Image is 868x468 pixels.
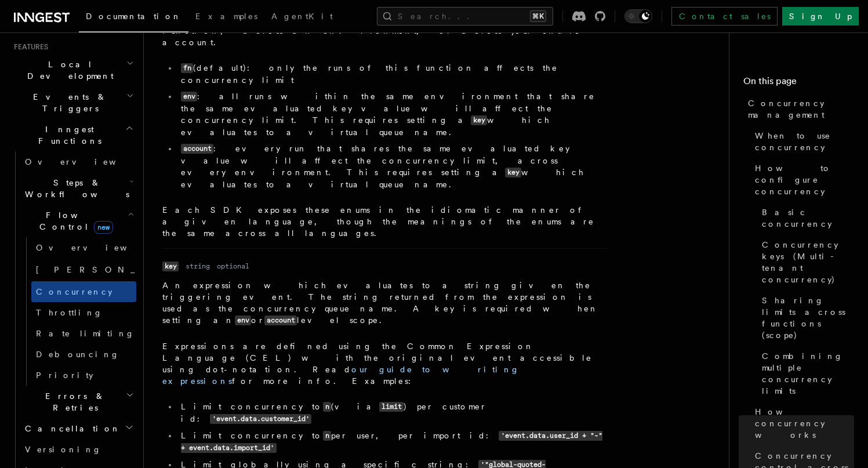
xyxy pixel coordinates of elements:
span: Steps & Workflows [20,177,129,200]
span: When to use concurrency [755,130,854,153]
span: Flow Control [20,209,128,233]
span: Examples [195,12,257,21]
span: Sharing limits across functions (scope) [762,295,854,341]
kbd: ⌘K [530,10,546,22]
a: Basic concurrency [757,202,854,234]
a: Rate limiting [31,323,136,344]
code: key [505,168,521,177]
button: Local Development [9,54,136,86]
span: Overview [36,243,155,252]
code: env [235,315,251,325]
span: Versioning [25,445,101,454]
button: Search...⌘K [377,7,553,26]
span: Throttling [36,308,103,317]
a: [PERSON_NAME] [31,258,136,281]
span: Errors & Retries [20,390,126,413]
p: Each SDK exposes these enums in the idiomatic manner of a given language, though the meanings of ... [162,204,608,239]
a: Debouncing [31,344,136,365]
span: Concurrency keys (Multi-tenant concurrency) [762,239,854,285]
a: our guide to writing expressions [162,365,520,386]
a: How concurrency works [750,401,854,445]
a: Priority [31,365,136,386]
li: : every run that shares the same evaluated key value will affect the concurrency limit, across ev... [177,143,608,190]
a: AgentKit [264,3,340,31]
code: account [264,315,297,325]
span: How to configure concurrency [755,162,854,197]
span: Combining multiple concurrency limits [762,350,854,397]
code: fn [181,63,193,73]
span: Overview [25,157,144,166]
button: Inngest Functions [9,119,136,151]
a: Overview [31,237,136,258]
a: How to configure concurrency [750,158,854,202]
span: Rate limiting [36,329,135,338]
span: Inngest Functions [9,124,125,147]
span: new [94,221,113,234]
button: Flow Controlnew [20,205,136,237]
span: Concurrency [36,287,112,296]
a: Documentation [79,3,188,32]
a: Contact sales [671,7,778,26]
p: Expressions are defined using the Common Expression Language (CEL) with the original event access... [162,340,608,387]
span: Debouncing [36,350,119,359]
code: n [323,402,331,412]
a: Overview [20,151,136,172]
a: Sharing limits across functions (scope) [757,290,854,346]
code: limit [379,402,404,412]
a: Sign Up [782,7,859,26]
code: n [323,431,331,441]
code: env [181,92,197,101]
li: (default): only the runs of this function affects the concurrency limit [177,62,608,86]
dd: optional [217,262,249,271]
a: Throttling [31,302,136,323]
code: key [162,262,179,271]
dd: string [186,262,210,271]
h4: On this page [743,74,854,93]
a: Versioning [20,439,136,460]
button: Steps & Workflows [20,172,136,205]
span: Basic concurrency [762,206,854,230]
button: Events & Triggers [9,86,136,119]
span: Events & Triggers [9,91,126,114]
span: [PERSON_NAME] [36,265,206,274]
code: account [181,144,213,154]
li: Limit concurrency to per user, per import id: [177,430,608,454]
span: Concurrency management [748,97,854,121]
a: When to use concurrency [750,125,854,158]
span: Cancellation [20,423,121,434]
a: Concurrency management [743,93,854,125]
button: Cancellation [20,418,136,439]
span: Priority [36,371,93,380]
li: Limit concurrency to (via ) per customer id: [177,401,608,425]
span: Features [9,42,48,52]
span: Local Development [9,59,126,82]
button: Errors & Retries [20,386,136,418]
a: Combining multiple concurrency limits [757,346,854,401]
li: : all runs within the same environment that share the same evaluated key value will affect the co... [177,90,608,138]
button: Toggle dark mode [624,9,652,23]
p: An expression which evaluates to a string given the triggering event. The string returned from th... [162,280,608,326]
span: AgentKit [271,12,333,21]
div: Flow Controlnew [20,237,136,386]
a: Concurrency keys (Multi-tenant concurrency) [757,234,854,290]
code: key [471,115,487,125]
a: Concurrency [31,281,136,302]
a: Examples [188,3,264,31]
span: Documentation [86,12,181,21]
code: 'event.data.customer_id' [210,414,311,424]
span: How concurrency works [755,406,854,441]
